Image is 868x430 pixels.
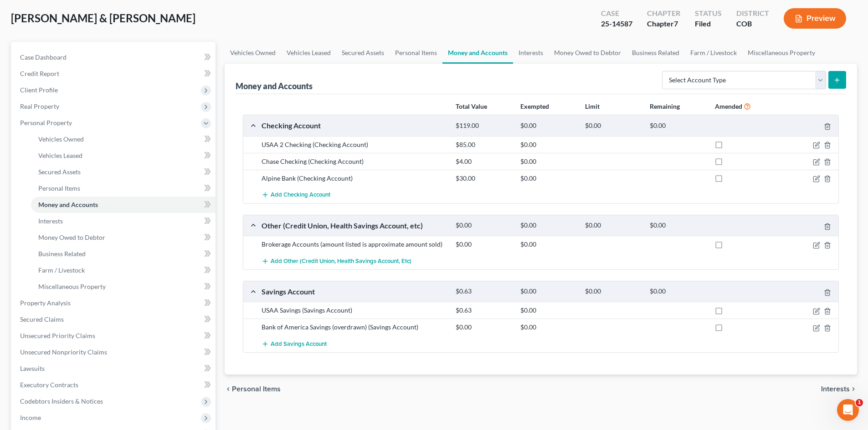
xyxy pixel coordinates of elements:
div: $0.00 [451,240,516,249]
div: $0.00 [516,323,580,332]
div: $0.00 [580,287,645,296]
a: Vehicles Owned [225,42,281,64]
div: Filed [695,19,722,29]
a: Money Owed to Debtor [31,229,216,246]
span: Money and Accounts [38,201,98,208]
span: Unsecured Nonpriority Claims [20,348,107,356]
span: [PERSON_NAME] & [PERSON_NAME] [11,11,195,25]
span: Executory Contracts [20,381,78,389]
a: Secured Assets [31,164,216,180]
div: Alpine Bank (Checking Account) [257,174,451,183]
a: Vehicles Owned [31,131,216,147]
span: Interests [821,385,850,393]
a: Secured Claims [13,311,216,328]
div: $0.00 [645,221,710,230]
span: Money Owed to Debtor [38,233,105,241]
a: Executory Contracts [13,377,216,393]
span: Credit Report [20,70,59,77]
a: Personal Items [31,180,216,197]
a: Money and Accounts [442,42,513,64]
span: Miscellaneous Property [38,283,106,290]
div: $0.63 [451,287,516,296]
span: Secured Assets [38,168,81,176]
button: Interests chevron_right [821,385,857,393]
div: $0.63 [451,306,516,315]
a: Unsecured Priority Claims [13,328,216,344]
button: Add Checking Account [262,187,330,203]
a: Interests [31,213,216,229]
div: District [736,8,769,19]
a: Lawsuits [13,360,216,377]
a: Money and Accounts [31,197,216,213]
a: Credit Report [13,66,216,82]
button: Add Other (Credit Union, Health Savings Account, etc) [262,253,411,269]
div: $0.00 [516,306,580,315]
span: Personal Property [20,119,72,126]
span: Add Other (Credit Union, Health Savings Account, etc) [271,258,411,265]
div: $0.00 [516,157,580,166]
span: Vehicles Leased [38,152,82,159]
a: Miscellaneous Property [31,278,216,295]
span: Unsecured Priority Claims [20,332,95,339]
div: Chapter [647,8,680,19]
a: Money Owed to Debtor [549,42,627,64]
span: Case Dashboard [20,53,67,61]
a: Miscellaneous Property [742,42,821,64]
div: Case [601,8,632,19]
div: Savings Account [257,287,451,296]
i: chevron_left [225,385,232,393]
button: Preview [784,8,846,29]
iframe: Intercom live chat [837,399,859,421]
strong: Remaining [650,102,680,110]
div: Chapter [647,19,680,29]
div: $0.00 [516,174,580,183]
div: $85.00 [451,140,516,149]
span: Income [20,414,41,421]
a: Farm / Livestock [685,42,742,64]
strong: Limit [585,102,600,110]
span: Codebtors Insiders & Notices [20,397,103,405]
div: $0.00 [516,240,580,249]
strong: Total Value [456,102,487,110]
div: $0.00 [516,121,580,130]
div: $0.00 [645,287,710,296]
span: Business Related [38,250,86,258]
span: Client Profile [20,86,58,94]
span: Vehicles Owned [38,135,84,143]
span: Personal Items [232,385,281,393]
span: Add Checking Account [271,192,330,199]
div: $0.00 [451,221,516,230]
button: Add Savings Account [262,335,327,352]
a: Secured Assets [336,42,390,64]
span: 1 [856,399,863,406]
div: $0.00 [516,221,580,230]
div: Money and Accounts [236,81,313,91]
div: $119.00 [451,121,516,130]
div: Bank of America Savings (overdrawn) (Savings Account) [257,323,451,332]
div: Checking Account [257,121,451,130]
strong: Exempted [520,102,549,110]
span: 7 [674,19,678,28]
span: Property Analysis [20,299,71,307]
a: Personal Items [390,42,442,64]
div: USAA 2 Checking (Checking Account) [257,140,451,149]
div: $0.00 [645,121,710,130]
div: Brokerage Accounts (amount listed is approximate amount sold) [257,240,451,249]
a: Vehicles Leased [281,42,336,64]
span: Personal Items [38,184,80,192]
div: $0.00 [451,323,516,332]
div: COB [736,19,769,29]
div: $0.00 [580,121,645,130]
strong: Amended [715,102,742,110]
div: Status [695,8,722,19]
div: Other (Credit Union, Health Savings Account, etc) [257,221,451,230]
div: $0.00 [516,287,580,296]
a: Case Dashboard [13,49,216,66]
a: Unsecured Nonpriority Claims [13,344,216,360]
span: Secured Claims [20,315,64,323]
button: chevron_left Personal Items [225,385,281,393]
a: Property Analysis [13,295,216,311]
div: $0.00 [580,221,645,230]
a: Farm / Livestock [31,262,216,278]
span: Lawsuits [20,364,45,372]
